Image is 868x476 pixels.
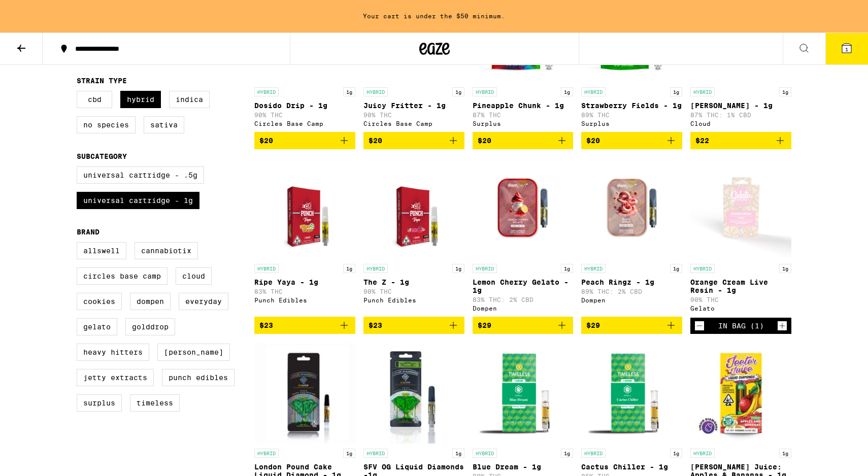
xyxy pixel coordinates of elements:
[473,101,574,110] p: Pineapple Chunk - 1g
[845,46,848,52] span: 1
[581,132,682,149] button: Add to bag
[473,157,574,317] a: Open page for Lemon Cherry Gelato - 1g from Dompen
[581,264,606,273] p: HYBRID
[363,288,464,295] p: 90% THC
[77,267,168,285] label: Circles Base Camp
[561,264,573,273] p: 1g
[77,166,204,184] label: Universal Cartridge - .5g
[169,91,210,108] label: Indica
[375,157,453,259] img: Punch Edibles - The Z - 1g
[694,321,705,331] button: Decrement
[670,264,682,273] p: 1g
[254,112,355,118] p: 90% THC
[581,288,682,295] p: 89% THC: 2% CBD
[254,278,355,286] p: Ripe Yaya - 1g
[365,342,462,444] img: GoldDrop - SFV OG Liquid Diamonds -1g
[369,137,382,145] span: $20
[130,293,171,310] label: Dompen
[779,264,791,273] p: 1g
[363,87,388,96] p: HYBRID
[452,449,464,458] p: 1g
[690,101,791,110] p: [PERSON_NAME] - 1g
[473,87,497,96] p: HYBRID
[473,342,574,444] img: Timeless - Blue Dream - 1g
[77,228,99,236] legend: Brand
[363,449,388,458] p: HYBRID
[254,101,355,110] p: Dosido Drip - 1g
[179,293,228,310] label: Everyday
[120,91,161,108] label: Hybrid
[581,157,682,259] img: Dompen - Peach Ringz - 1g
[77,116,136,133] label: No Species
[690,342,791,444] img: Jeeter - Jeeter Juice: Apples & Bananas - 1g
[77,369,154,386] label: Jetty Extracts
[473,278,574,294] p: Lemon Cherry Gelato - 1g
[473,449,497,458] p: HYBRID
[363,264,388,273] p: HYBRID
[581,101,682,110] p: Strawberry Fields - 1g
[130,394,180,412] label: Timeless
[369,321,382,329] span: $23
[695,137,709,145] span: $22
[343,87,355,96] p: 1g
[259,321,273,329] span: $23
[363,317,464,334] button: Add to bag
[690,305,791,312] div: Gelato
[254,317,355,334] button: Add to bag
[254,132,355,149] button: Add to bag
[581,120,682,127] div: Surplus
[581,87,606,96] p: HYBRID
[581,342,682,444] img: Timeless - Cactus Chiller - 1g
[581,449,606,458] p: HYBRID
[777,321,787,331] button: Increment
[779,87,791,96] p: 1g
[363,297,464,303] div: Punch Edibles
[363,101,464,110] p: Juicy Fritter - 1g
[363,120,464,127] div: Circles Base Camp
[690,112,791,118] p: 87% THC: 1% CBD
[343,449,355,458] p: 1g
[77,91,112,108] label: CBD
[254,157,355,317] a: Open page for Ripe Yaya - 1g from Punch Edibles
[254,288,355,295] p: 83% THC
[343,264,355,273] p: 1g
[473,264,497,273] p: HYBRID
[473,296,574,303] p: 83% THC: 2% CBD
[581,297,682,303] div: Dompen
[690,264,715,273] p: HYBRID
[265,157,344,259] img: Punch Edibles - Ripe Yaya - 1g
[581,317,682,334] button: Add to bag
[478,137,491,145] span: $20
[77,192,199,209] label: Universal Cartridge - 1g
[254,297,355,303] div: Punch Edibles
[690,449,715,458] p: HYBRID
[690,157,791,318] a: Open page for Orange Cream Live Resin - 1g from Gelato
[254,264,279,273] p: HYBRID
[473,157,574,259] img: Dompen - Lemon Cherry Gelato - 1g
[581,463,682,471] p: Cactus Chiller - 1g
[77,77,127,85] legend: Strain Type
[363,112,464,118] p: 90% THC
[363,132,464,149] button: Add to bag
[473,112,574,118] p: 87% THC
[363,157,464,317] a: Open page for The Z - 1g from Punch Edibles
[125,318,175,335] label: GoldDrop
[254,120,355,127] div: Circles Base Camp
[144,116,184,133] label: Sativa
[259,137,273,145] span: $20
[363,278,464,286] p: The Z - 1g
[473,132,574,149] button: Add to bag
[690,278,791,294] p: Orange Cream Live Resin - 1g
[561,87,573,96] p: 1g
[135,242,198,259] label: Cannabiotix
[77,318,117,335] label: Gelato
[254,342,355,444] img: GoldDrop - London Pound Cake Liquid Diamond - 1g
[670,449,682,458] p: 1g
[561,449,573,458] p: 1g
[581,112,682,118] p: 89% THC
[254,87,279,96] p: HYBRID
[478,321,491,329] span: $29
[690,132,791,149] button: Add to bag
[779,449,791,458] p: 1g
[690,296,791,303] p: 90% THC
